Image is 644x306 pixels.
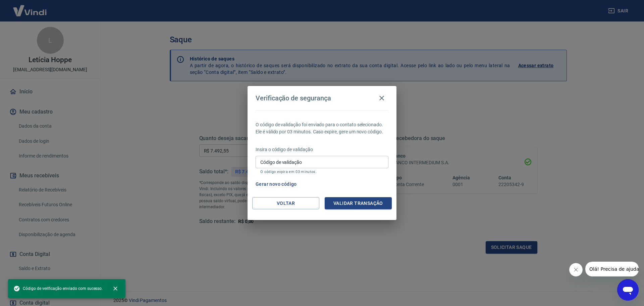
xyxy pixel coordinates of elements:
button: Validar transação [325,197,392,210]
p: O código de validação foi enviado para o contato selecionado. Ele é válido por 03 minutos. Caso e... [256,121,388,135]
iframe: Fechar mensagem [569,263,583,276]
iframe: Botão para abrir a janela de mensagens [617,279,639,301]
span: Olá! Precisa de ajuda? [4,5,56,10]
button: close [108,281,123,296]
p: Insira o código de validação [256,146,388,153]
button: Gerar novo código [253,178,300,190]
button: Voltar [252,197,319,210]
span: Código de verificação enviado com sucesso. [13,285,103,292]
p: O código expira em 03 minutos. [260,170,384,174]
h4: Verificação de segurança [256,94,331,102]
iframe: Mensagem da empresa [585,262,639,276]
